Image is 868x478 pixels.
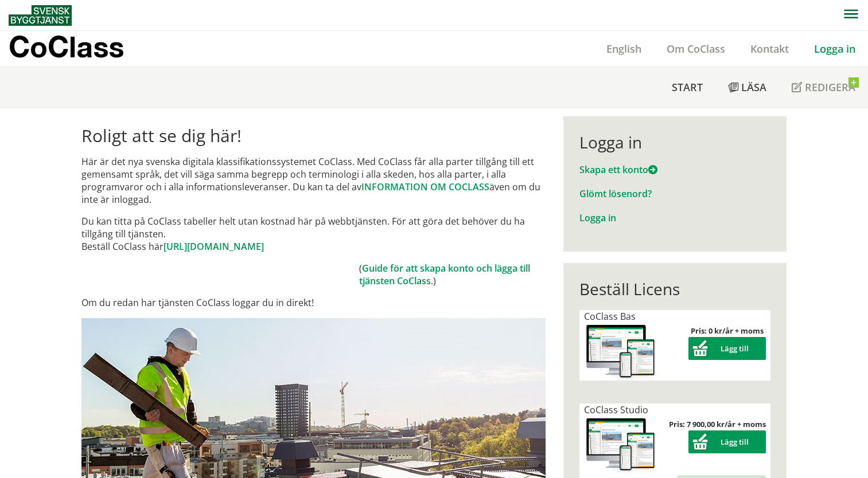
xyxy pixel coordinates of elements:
[9,40,124,53] p: CoClass
[584,323,657,381] img: coclass-license.jpg
[688,437,766,447] a: Lägg till
[579,132,770,152] div: Logga in
[81,126,546,146] h1: Roligt att se dig här!
[715,67,779,107] a: Läsa
[654,42,738,56] a: Om CoClass
[359,262,530,287] a: Guide för att skapa konto och lägga till tjänsten CoClass
[659,67,715,107] a: Start
[361,181,489,193] a: INFORMATION OM COCLASS
[741,80,766,94] span: Läsa
[584,310,636,323] span: CoClass Bas
[594,42,654,56] a: English
[672,80,703,94] span: Start
[688,337,766,360] button: Lägg till
[359,262,546,287] td: ( .)
[164,240,264,253] a: [URL][DOMAIN_NAME]
[688,430,766,453] button: Lägg till
[688,343,766,354] a: Lägg till
[81,155,546,206] p: Här är det nya svenska digitala klassifikationssystemet CoClass. Med CoClass får alla parter till...
[584,403,648,416] span: CoClass Studio
[691,326,764,336] strong: Pris: 0 kr/år + moms
[579,211,616,224] a: Logga in
[81,215,546,253] p: Du kan titta på CoClass tabeller helt utan kostnad här på webbtjänsten. För att göra det behöver ...
[584,416,657,474] img: coclass-license.jpg
[801,42,868,56] a: Logga in
[81,296,546,309] p: Om du redan har tjänsten CoClass loggar du in direkt!
[738,42,801,56] a: Kontakt
[579,187,652,200] a: Glömt lösenord?
[579,279,770,299] div: Beställ Licens
[669,419,766,429] strong: Pris: 7 900,00 kr/år + moms
[579,163,657,176] a: Skapa ett konto
[9,5,72,26] img: Svensk Byggtjänst
[9,31,149,66] a: CoClass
